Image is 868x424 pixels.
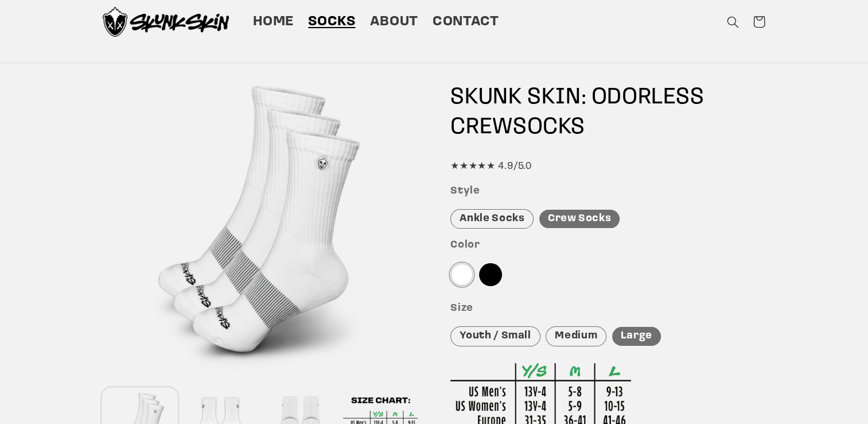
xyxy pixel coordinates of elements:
[301,6,363,38] a: Socks
[103,7,229,37] img: Skunk Skin Anti-Odor Socks.
[450,158,765,175] div: ★★★★★ 4.9/5.0
[363,6,425,38] a: About
[450,326,540,346] div: Youth / Small
[370,13,418,31] span: About
[433,13,499,31] span: Contact
[246,6,301,38] a: Home
[450,116,512,139] span: CREW
[719,9,746,35] summary: Search
[450,302,765,315] h3: Size
[450,185,765,198] h3: Style
[612,327,661,346] div: Large
[450,83,765,142] h1: SKUNK SKIN: ODORLESS SOCKS
[546,326,606,346] div: Medium
[425,6,506,38] a: Contact
[450,239,765,252] h3: Color
[308,13,355,31] span: Socks
[450,209,534,229] div: Ankle Socks
[252,13,294,31] span: Home
[539,210,620,229] div: Crew Socks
